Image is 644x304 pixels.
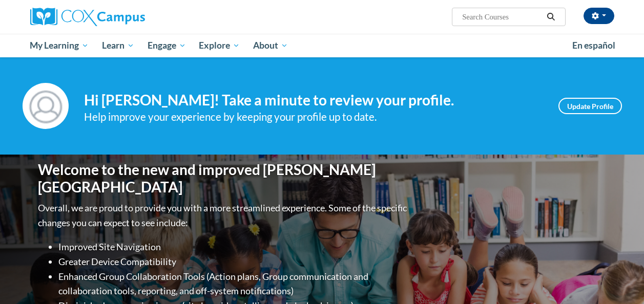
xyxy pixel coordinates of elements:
h1: Welcome to the new and improved [PERSON_NAME][GEOGRAPHIC_DATA] [38,161,409,196]
a: Explore [192,34,246,57]
img: Cox Campus [30,8,145,26]
span: About [253,39,288,52]
li: Enhanced Group Collaboration Tools (Action plans, Group communication and collaboration tools, re... [58,269,409,299]
span: Engage [148,39,186,52]
div: Main menu [23,34,622,57]
h4: Hi [PERSON_NAME]! Take a minute to review your profile. [84,92,543,109]
span: Learn [102,39,134,52]
a: About [246,34,295,57]
input: Search Courses [461,11,543,23]
span: Explore [199,39,240,52]
iframe: Button to launch messaging window [603,263,636,296]
li: Greater Device Compatibility [58,254,409,269]
a: En español [566,35,622,56]
a: Engage [141,34,193,57]
a: My Learning [24,34,96,57]
a: Cox Campus [30,8,215,26]
span: En español [572,40,615,51]
p: Overall, we are proud to provide you with a more streamlined experience. Some of the specific cha... [38,201,409,230]
a: Learn [95,34,141,57]
div: Help improve your experience by keeping your profile up to date. [84,108,543,125]
img: Profile Image [23,83,69,129]
span: My Learning [30,39,89,52]
a: Update Profile [558,98,622,114]
button: Account Settings [584,8,614,24]
li: Improved Site Navigation [58,240,409,254]
button: Search [543,11,558,23]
